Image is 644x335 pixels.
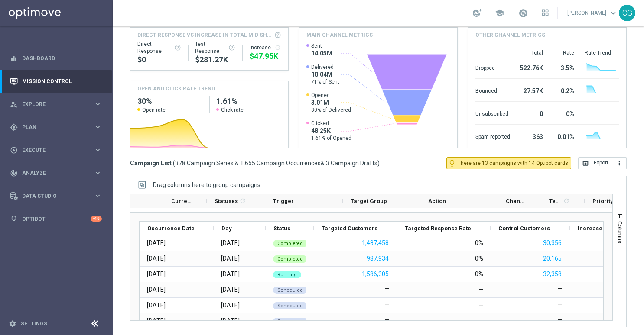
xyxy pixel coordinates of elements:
div: Plan [10,123,94,131]
span: Analyze [22,171,94,176]
a: Dashboard [22,47,102,70]
i: refresh [239,197,246,204]
button: Mission Control [10,78,102,85]
i: keyboard_arrow_right [94,192,102,200]
h4: Other channel metrics [475,31,545,39]
div: 27.57K [520,83,543,97]
span: Trigger [273,198,294,204]
div: Saturday [221,317,240,325]
button: lightbulb Optibot +10 [10,216,102,222]
i: refresh [563,197,570,204]
div: $0 [137,55,181,65]
span: Channel [506,198,527,204]
h4: Main channel metrics [306,31,373,39]
div: Bounced [475,83,510,97]
span: Calculate column [562,196,570,206]
span: Control Customers [498,225,550,232]
i: keyboard_arrow_right [94,169,102,177]
div: 522.76K [520,60,543,74]
span: ( [173,159,175,167]
button: play_circle_outline Execute keyboard_arrow_right [10,147,102,154]
a: Settings [21,321,47,326]
colored-tag: Scheduled [273,301,307,309]
span: Drag columns here to group campaigns [153,181,260,188]
span: Completed [277,241,303,246]
div: Dashboard [10,47,102,70]
div: Analyze [10,169,94,177]
div: Spam reported [475,129,510,143]
colored-tag: Completed [273,254,307,263]
button: Data Studio keyboard_arrow_right [10,193,102,200]
span: Current Status [171,198,192,204]
button: 30,356 [542,238,563,248]
div: Test Response [195,41,235,55]
button: person_search Explore keyboard_arrow_right [10,101,102,108]
i: keyboard_arrow_right [94,146,102,154]
div: +10 [91,216,102,222]
span: Delivered [311,64,339,71]
span: Data Studio [22,193,94,199]
h2: 1.61% [216,96,281,106]
span: 71% of Sent [311,78,339,85]
div: CG [619,5,635,21]
div: 26 Aug 2025 [147,254,166,262]
span: & [321,160,325,167]
div: 25 Aug 2025 [147,239,166,247]
colored-tag: Scheduled [273,286,307,294]
i: person_search [10,100,18,108]
a: Mission Control [22,70,102,93]
button: refresh [274,44,281,51]
div: equalizer Dashboard [10,55,102,62]
span: 10.04M [311,71,339,78]
div: 0% [475,270,483,278]
button: gps_fixed Plan keyboard_arrow_right [10,124,102,131]
span: Target Group [351,198,387,204]
span: Scheduled [277,287,303,293]
span: 48.25K [311,127,351,135]
label: — [558,316,563,324]
button: open_in_browser Export [578,157,612,169]
div: Rate [553,49,574,56]
span: school [495,8,504,18]
div: Direct Response [137,41,181,55]
div: 27 Aug 2025 [147,270,166,278]
label: — [385,285,390,293]
div: Row Groups [153,181,260,188]
span: Targeted Response Rate [405,225,471,232]
span: ) [377,159,380,167]
i: lightbulb [10,215,18,223]
button: lightbulb_outline There are 13 campaigns with 14 Optibot cards [446,157,571,169]
button: more_vert [612,157,627,169]
div: Thursday [221,286,240,293]
div: Total [520,49,543,56]
i: open_in_browser [582,160,589,167]
div: Increase [250,44,281,51]
div: 363 [520,129,543,143]
button: 32,358 [542,269,563,280]
div: Execute [10,146,94,154]
span: There are 13 campaigns with 14 Optibot cards [458,159,568,167]
div: $281,274 [195,55,235,65]
button: 1,586,305 [361,269,390,280]
span: Calculate column [238,196,246,206]
span: Increase [578,225,602,232]
div: Friday [221,301,240,309]
span: Click rate [221,106,244,113]
div: 0.01% [553,129,574,143]
div: Data Studio [10,192,94,200]
div: — [478,301,483,309]
div: Wednesday [221,270,240,278]
i: settings [9,320,16,328]
div: 0% [475,239,483,247]
div: Rate Trend [585,49,619,56]
div: — [478,286,483,293]
div: 3.5% [553,60,574,74]
i: more_vert [616,160,623,167]
span: Running [277,272,297,277]
i: equalizer [10,55,18,62]
span: Direct Response VS Increase In Total Mid Shipment Dotcom Transaction Amount [137,31,272,39]
span: 3 Campaign Drafts [326,159,377,167]
span: Scheduled [277,303,303,309]
a: [PERSON_NAME]keyboard_arrow_down [566,6,619,19]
